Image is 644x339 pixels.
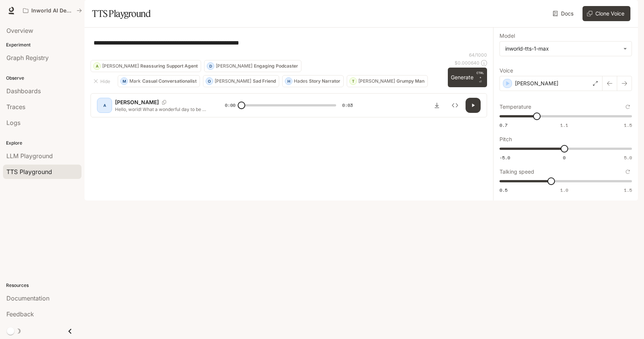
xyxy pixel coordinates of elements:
p: [PERSON_NAME] [216,64,252,68]
div: inworld-tts-1-max [500,42,632,56]
button: GenerateCTRL +⏎ [448,68,487,87]
button: Copy Voice ID [159,100,169,105]
div: A [98,99,111,111]
div: D [207,60,214,72]
p: Hades [294,79,307,83]
button: Inspect [447,98,463,113]
span: 1.5 [624,122,632,128]
p: [PERSON_NAME] [115,99,159,106]
button: Download audio [429,98,444,113]
button: Reset to default [624,168,632,176]
button: D[PERSON_NAME]Engaging Podcaster [204,60,301,72]
p: Mark [129,79,141,83]
p: Talking speed [500,169,534,174]
p: Grumpy Man [397,79,424,83]
p: [PERSON_NAME] [358,79,395,83]
p: [PERSON_NAME] [102,64,139,68]
div: inworld-tts-1-max [505,45,619,52]
span: 0:00 [225,102,235,109]
div: T [350,75,357,87]
div: H [285,75,292,87]
p: [PERSON_NAME] [515,80,558,87]
p: Temperature [500,104,531,109]
p: CTRL + [476,71,484,80]
div: O [206,75,213,87]
h1: TTS Playground [92,6,151,21]
p: [PERSON_NAME] [215,79,251,83]
button: All workspaces [20,3,85,18]
span: 5.0 [624,154,632,161]
p: Story Narrator [309,79,340,83]
div: M [121,75,128,87]
button: Reset to default [624,103,632,111]
p: Model [500,33,515,39]
span: 0.5 [500,187,507,193]
p: Voice [500,68,513,73]
button: MMarkCasual Conversationalist [118,75,200,87]
button: Clone Voice [583,6,630,21]
p: Inworld AI Demos [31,8,74,14]
p: Casual Conversationalist [142,79,197,83]
p: Pitch [500,137,512,142]
p: ⏎ [476,71,484,84]
p: Reassuring Support Agent [140,64,198,68]
p: Engaging Podcaster [254,64,298,68]
span: 1.1 [560,122,568,128]
button: A[PERSON_NAME]Reassuring Support Agent [91,60,201,72]
span: 1.0 [560,187,568,193]
p: Hello, world! What a wonderful day to be a text-to-speech model! [115,106,207,112]
span: -5.0 [500,154,510,161]
button: Hide [91,75,115,87]
button: T[PERSON_NAME]Grumpy Man [347,75,428,87]
span: 0:03 [342,102,353,109]
button: O[PERSON_NAME]Sad Friend [203,75,279,87]
p: Sad Friend [253,79,276,83]
span: 1.5 [624,187,632,193]
button: HHadesStory Narrator [282,75,344,87]
a: Docs [551,6,576,21]
span: 0.7 [500,122,507,128]
p: $ 0.000640 [455,60,480,66]
p: 64 / 1000 [469,52,487,58]
span: 0 [563,154,566,161]
div: A [94,60,100,72]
